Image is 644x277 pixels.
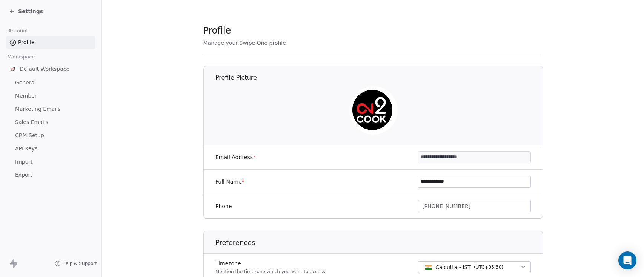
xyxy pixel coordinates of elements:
[6,90,95,102] a: Member
[5,25,31,37] span: Account
[6,77,95,89] a: General
[15,105,60,113] span: Marketing Emails
[15,132,44,139] span: CRM Setup
[215,153,255,161] label: Email Address
[349,86,397,135] img: Screenshot%202025-06-25%20095108.png
[203,40,286,46] span: Manage your Swipe One profile
[15,145,37,153] span: API Keys
[6,129,95,142] a: CRM Setup
[618,251,636,269] div: Open Intercom Messenger
[6,36,95,49] a: Profile
[418,261,531,273] button: Calcutta - IST(UTC+05:30)
[6,142,95,155] a: API Keys
[18,38,35,46] span: Profile
[9,65,17,73] img: on2cook%20logo-04%20copy.jpg
[215,269,325,275] p: Mention the timezone which you want to access
[6,103,95,115] a: Marketing Emails
[15,118,48,126] span: Sales Emails
[20,65,69,73] span: Default Workspace
[18,8,43,15] span: Settings
[215,238,543,247] h1: Preferences
[418,200,531,212] button: [PHONE_NUMBER]
[6,156,95,168] a: Import
[62,260,97,266] span: Help & Support
[203,25,231,36] span: Profile
[15,171,32,179] span: Export
[215,73,543,82] h1: Profile Picture
[422,202,470,210] span: [PHONE_NUMBER]
[6,169,95,181] a: Export
[15,92,37,100] span: Member
[9,8,43,15] a: Settings
[215,260,325,267] label: Timezone
[6,116,95,129] a: Sales Emails
[215,202,232,210] label: Phone
[435,263,471,271] span: Calcutta - IST
[55,260,97,266] a: Help & Support
[215,178,244,185] label: Full Name
[15,79,36,87] span: General
[473,264,503,271] span: ( UTC+05:30 )
[5,51,38,63] span: Workspace
[15,158,32,166] span: Import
